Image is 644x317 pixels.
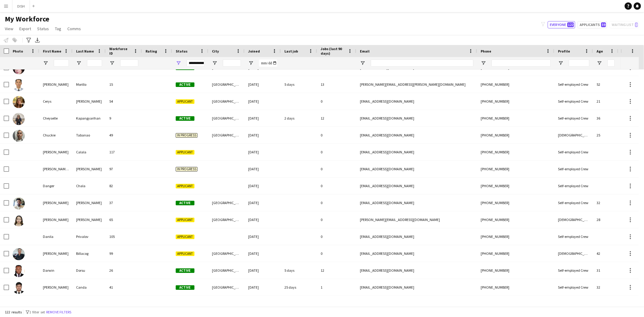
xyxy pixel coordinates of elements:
div: [PHONE_NUMBER] [477,245,554,262]
div: 12 [317,262,356,279]
button: Open Filter Menu [109,60,115,66]
a: Tag [53,25,64,33]
div: Tadtaev [72,296,106,312]
input: Workforce ID Filter Input [120,59,138,67]
div: [EMAIL_ADDRESS][DOMAIN_NAME] [356,110,477,126]
span: Applicant [176,99,194,104]
div: [EMAIL_ADDRESS][DOMAIN_NAME] [356,245,477,262]
div: 0 [317,296,356,312]
button: Everyone122 [548,21,575,28]
button: Open Filter Menu [597,60,602,66]
div: [DATE] [245,93,281,110]
span: Joined [248,49,260,53]
span: Applicant [176,251,194,256]
div: [GEOGRAPHIC_DATA] [208,127,245,143]
div: 41 [106,279,142,296]
div: [PHONE_NUMBER] [477,161,554,177]
div: [DATE] [245,262,281,279]
div: 2 days [281,110,317,126]
span: Export [19,26,31,31]
button: Open Filter Menu [76,60,82,66]
div: [DATE] [245,245,281,262]
button: Open Filter Menu [248,60,254,66]
img: Daniel Vanegas [13,197,25,210]
button: Open Filter Menu [176,60,181,66]
span: Email [360,49,370,53]
div: [PHONE_NUMBER] [477,194,554,211]
div: 25 days [281,279,317,296]
app-action-btn: Export XLSX [34,37,41,44]
div: [EMAIL_ADDRESS][DOMAIN_NAME] [356,144,477,160]
a: Export [17,25,34,33]
div: 28 [593,211,618,228]
div: [PERSON_NAME] [39,76,72,93]
div: [DEMOGRAPHIC_DATA] Employees [554,127,593,143]
div: [GEOGRAPHIC_DATA] [208,110,245,126]
div: [GEOGRAPHIC_DATA] [208,93,245,110]
a: Comms [65,25,83,33]
button: DISH [12,0,30,12]
span: First Name [43,49,61,53]
div: [PERSON_NAME] Carolina [39,161,72,177]
div: [PHONE_NUMBER] [477,93,554,110]
span: In progress [176,167,197,171]
div: 13 [317,76,356,93]
div: [EMAIL_ADDRESS][DOMAIN_NAME] [356,279,477,296]
div: 42 [593,245,618,262]
div: 5 days [281,76,317,93]
div: [PERSON_NAME] [39,211,72,228]
div: 54 [106,93,142,110]
div: 0 [317,93,356,110]
span: Comms [67,26,81,31]
span: Applicant [176,235,194,239]
span: View [5,26,13,31]
div: [DATE] [245,228,281,245]
div: [PHONE_NUMBER] [477,127,554,143]
span: Status [37,26,49,31]
div: [GEOGRAPHIC_DATA] [208,211,245,228]
div: [EMAIL_ADDRESS][DOMAIN_NAME] [356,262,477,279]
input: City Filter Input [223,59,241,67]
div: [PHONE_NUMBER] [477,262,554,279]
div: [DATE] [245,110,281,126]
div: [PERSON_NAME] [72,211,106,228]
div: Darwin [39,262,72,279]
div: [DATE] [245,296,281,312]
div: 0 [317,161,356,177]
div: Self-employed Crew [554,228,593,245]
div: Self-employed Crew [554,194,593,211]
span: My Workforce [5,14,49,24]
div: [PHONE_NUMBER] [477,110,554,126]
span: In progress [176,133,197,138]
div: Chuckie [39,127,72,143]
span: Age [597,49,603,53]
span: City [212,49,219,53]
img: Daryl Canda [13,282,25,294]
div: 105 [106,228,142,245]
button: Open Filter Menu [558,60,563,66]
button: Open Filter Menu [360,60,365,66]
div: [PERSON_NAME] [39,279,72,296]
div: [PHONE_NUMBER] [477,279,554,296]
span: Active [176,116,194,121]
span: Photo [13,49,23,53]
span: Rating [146,49,157,53]
div: Danger [39,178,72,194]
div: Self-employed Crew [554,110,593,126]
span: Status [176,49,187,53]
div: 26 [106,262,142,279]
span: Last Name [76,49,94,53]
img: Bernie Morillo [13,79,25,91]
div: [GEOGRAPHIC_DATA] [208,76,245,93]
div: 31 [593,262,618,279]
div: Chala [72,178,106,194]
span: 122 [567,22,574,27]
div: 65 [106,211,142,228]
a: Status [35,25,51,33]
span: Last job [284,49,298,53]
div: [PERSON_NAME][EMAIL_ADDRESS][DOMAIN_NAME] [356,211,477,228]
div: [GEOGRAPHIC_DATA] [208,279,245,296]
div: 37 [106,194,142,211]
div: [PERSON_NAME] [39,144,72,160]
div: 12 [317,110,356,126]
